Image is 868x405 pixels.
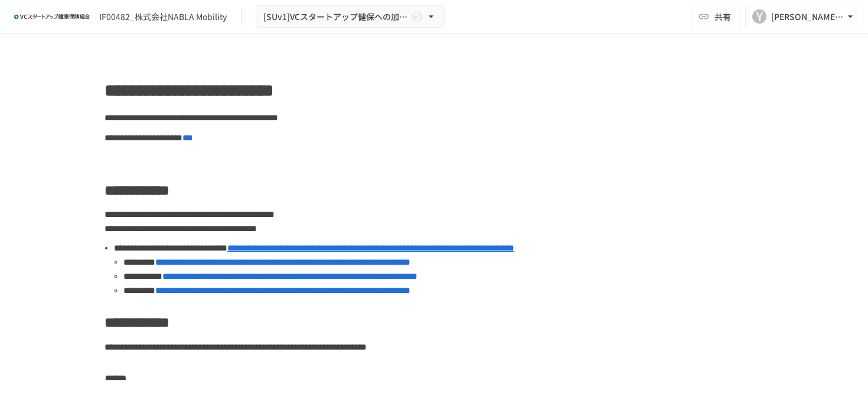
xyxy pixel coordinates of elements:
button: 共有 [691,5,740,28]
span: 共有 [714,10,731,23]
button: Y[PERSON_NAME][EMAIL_ADDRESS][DOMAIN_NAME] [745,5,863,28]
span: [SUv1]VCスタートアップ健保への加入申請手続き [263,9,409,24]
div: [PERSON_NAME][EMAIL_ADDRESS][DOMAIN_NAME] [771,9,844,24]
button: [SUv1]VCスタートアップ健保への加入申請手続き [256,5,445,28]
div: Y [752,9,766,24]
div: IF00482_株式会社NABLA Mobility [99,11,227,23]
img: ZDfHsVrhrXUoWEWGWYf8C4Fv4dEjYTEDCNvmL73B7ox [14,7,90,26]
